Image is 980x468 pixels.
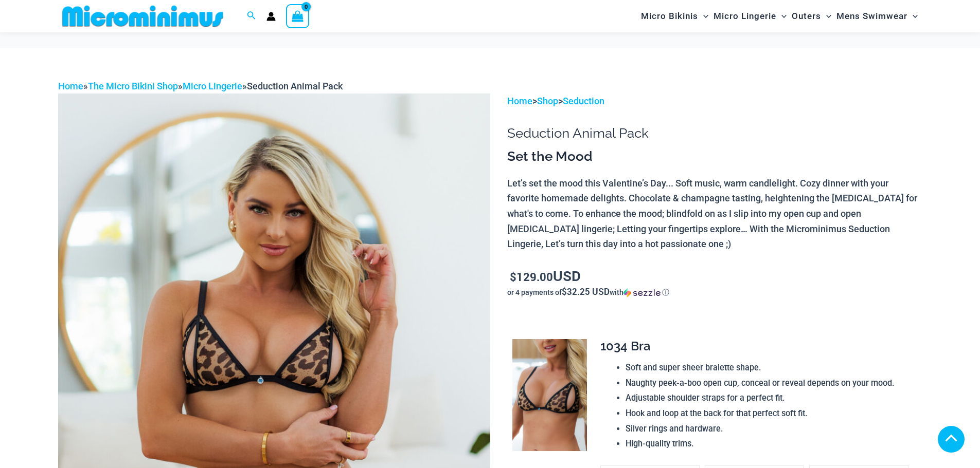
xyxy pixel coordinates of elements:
nav: Site Navigation [637,2,922,31]
div: or 4 payments of with [507,287,922,297]
a: Micro LingerieMenu ToggleMenu Toggle [711,3,789,29]
img: Seduction Animal 1034 Bra [512,339,587,451]
a: Mens SwimwearMenu ToggleMenu Toggle [834,3,920,29]
li: Soft and super sheer bralette shape. [626,360,914,376]
span: Menu Toggle [698,3,708,29]
span: Mens Swimwear [836,3,907,29]
a: OutersMenu ToggleMenu Toggle [789,3,834,29]
span: Menu Toggle [907,3,918,29]
a: Seduction [563,96,604,106]
h1: Seduction Animal Pack [507,125,922,141]
span: Menu Toggle [821,3,831,29]
li: Hook and loop at the back for that perfect soft fit. [626,406,914,421]
span: » » » [58,81,343,91]
span: Micro Bikinis [641,3,698,29]
a: View Shopping Cart, empty [286,4,310,28]
img: Sezzle [623,288,661,297]
bdi: 129.00 [510,269,553,284]
div: or 4 payments of$32.25 USDwithSezzle Click to learn more about Sezzle [507,287,922,297]
span: 1034 Bra [600,339,651,353]
span: Outers [792,3,821,29]
span: Seduction Animal Pack [247,81,343,91]
a: Micro BikinisMenu ToggleMenu Toggle [638,3,711,29]
img: MM SHOP LOGO FLAT [58,5,227,28]
a: Home [507,96,532,106]
span: Menu Toggle [776,3,787,29]
p: Let’s set the mood this Valentine’s Day... Soft music, warm candlelight. Cozy dinner with your fa... [507,176,922,252]
span: $32.25 USD [562,286,610,297]
span: $ [510,269,516,284]
p: USD [507,268,922,285]
p: > > [507,93,922,109]
li: High-quality trims. [626,436,914,452]
li: Naughty peek-a-boo open cup, conceal or reveal depends on your mood. [626,376,914,391]
a: Micro Lingerie [183,81,242,91]
li: Adjustable shoulder straps for a perfect fit. [626,390,914,406]
a: Home [58,81,83,91]
li: Silver rings and hardware. [626,421,914,437]
h3: Set the Mood [507,148,922,165]
span: Micro Lingerie [714,3,776,29]
a: Search icon link [247,10,256,23]
a: The Micro Bikini Shop [88,81,178,91]
a: Account icon link [266,12,276,21]
a: Shop [537,96,558,106]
